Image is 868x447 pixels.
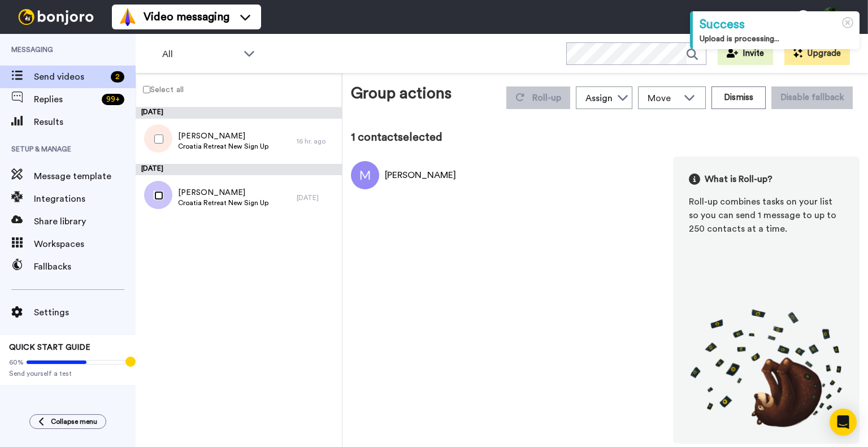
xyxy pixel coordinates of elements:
div: [DATE] [136,107,342,119]
span: Results [34,115,136,129]
label: Select all [136,83,184,96]
button: Roll-up [506,86,570,109]
div: [DATE] [136,164,342,175]
div: 1 contact selected [351,129,860,145]
img: Image of Mirela Lukavečki [351,161,379,189]
button: Dismiss [711,86,766,109]
div: 99 + [102,94,124,105]
span: Settings [34,306,136,319]
div: Assign [585,92,613,105]
div: Roll-up combines tasks on your list so you can send 1 message to up to 250 contacts at a time. [689,195,844,236]
span: Fallbacks [34,260,136,274]
div: Upload is processing... [700,33,853,45]
div: [PERSON_NAME] [385,168,456,182]
img: joro-roll.png [689,309,844,428]
div: 2 [111,71,124,83]
span: Croatia Retreat New Sign Up [178,198,268,207]
span: Share library [34,215,136,228]
img: vm-color.svg [119,8,137,26]
img: bj-logo-header-white.svg [14,9,98,25]
span: Workspaces [34,237,136,251]
div: [DATE] [297,193,336,202]
span: Send videos [34,70,106,84]
button: Upgrade [784,42,850,65]
span: Roll-up [532,93,561,102]
span: 60% [9,358,24,367]
span: Send yourself a test [9,369,127,378]
div: Tooltip anchor [125,357,136,367]
span: Croatia Retreat New Sign Up [178,142,268,151]
span: QUICK START GUIDE [9,344,90,351]
span: Collapse menu [51,417,97,426]
div: Success [700,16,853,33]
span: Replies [34,93,97,106]
span: What is Roll-up? [705,172,772,186]
span: Video messaging [144,9,229,25]
div: Group actions [351,82,452,109]
button: Collapse menu [29,414,106,429]
button: Invite [718,42,773,65]
span: [PERSON_NAME] [178,131,268,142]
button: Disable fallback [771,86,853,109]
span: All [162,47,238,61]
div: 16 hr. ago [297,137,336,146]
div: Open Intercom Messenger [830,409,857,436]
span: [PERSON_NAME] [178,187,268,198]
span: Message template [34,170,136,183]
span: Integrations [34,192,136,206]
input: Select all [143,86,150,93]
span: Move [648,92,678,105]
